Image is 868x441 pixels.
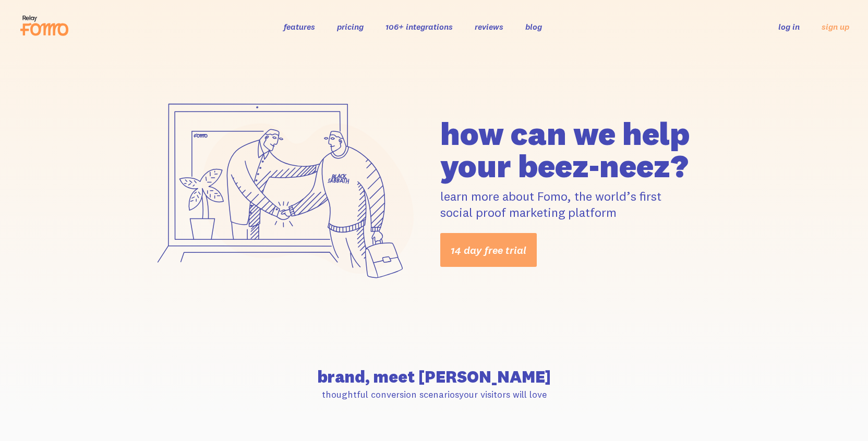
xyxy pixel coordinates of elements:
[143,388,725,400] p: thoughtful conversion scenarios your visitors will love
[337,21,364,32] a: pricing
[822,21,849,32] a: sign up
[440,117,725,182] h1: how can we help your beez-neez?
[475,21,503,32] a: reviews
[440,233,537,267] a: 14 day free trial
[284,21,315,32] a: features
[525,21,542,32] a: blog
[440,188,725,220] p: learn more about Fomo, the world’s first social proof marketing platform
[385,21,453,32] a: 106+ integrations
[143,369,725,385] h2: brand, meet [PERSON_NAME]
[778,21,800,32] a: log in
